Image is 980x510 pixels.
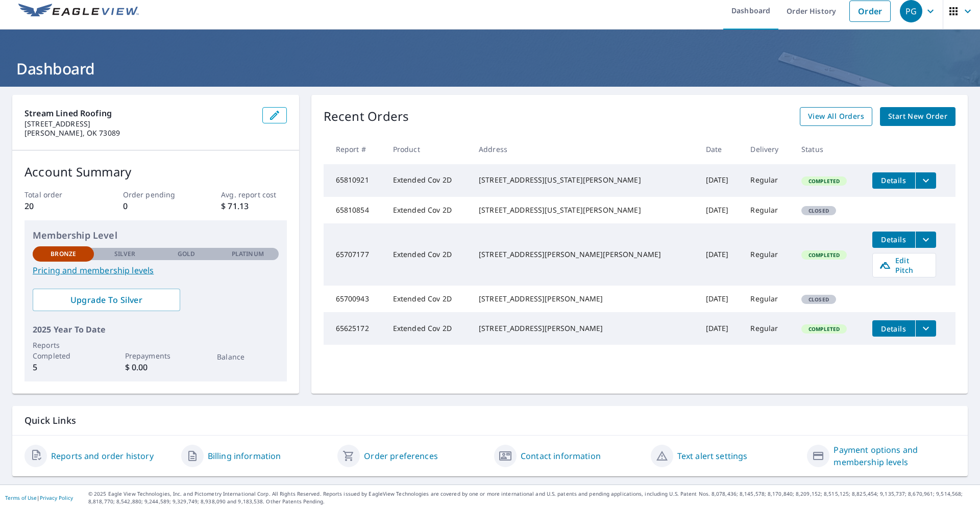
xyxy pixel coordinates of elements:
p: $ 71.13 [221,200,286,212]
p: Gold [178,249,195,259]
a: Contact information [521,450,601,462]
a: Payment options and membership levels [834,444,955,468]
span: Start New Order [888,110,947,123]
p: 2025 Year To Date [33,323,279,336]
a: Text alert settings [677,450,748,462]
span: Edit Pitch [879,256,929,275]
p: [PERSON_NAME], OK 73089 [24,129,254,138]
a: Reports and order history [51,450,154,462]
td: Regular [742,286,793,312]
a: Pricing and membership levels [33,264,279,276]
p: Reports Completed [33,340,94,361]
div: [STREET_ADDRESS][PERSON_NAME] [479,323,690,334]
p: Silver [114,249,136,259]
p: | [5,495,73,501]
h1: Dashboard [12,58,968,79]
span: View All Orders [808,110,864,123]
td: 65625172 [324,312,385,345]
a: Privacy Policy [40,494,73,501]
button: filesDropdownBtn-65810921 [915,172,936,189]
div: [STREET_ADDRESS][PERSON_NAME] [479,294,690,304]
td: Extended Cov 2D [385,223,471,286]
p: Account Summary [24,163,287,181]
td: Extended Cov 2D [385,286,471,312]
td: Extended Cov 2D [385,312,471,345]
button: detailsBtn-65625172 [872,320,915,337]
a: View All Orders [800,107,872,126]
div: [STREET_ADDRESS][US_STATE][PERSON_NAME] [479,175,690,185]
a: Terms of Use [5,494,37,501]
a: Upgrade To Silver [33,289,180,311]
th: Date [698,134,743,164]
span: Closed [802,207,835,214]
a: Edit Pitch [872,253,936,277]
a: Billing information [208,450,281,462]
button: filesDropdownBtn-65707177 [915,232,936,248]
p: Bronze [51,249,76,259]
td: Extended Cov 2D [385,164,471,197]
span: Completed [802,177,846,185]
a: Order [849,1,891,22]
td: 65707177 [324,223,385,286]
button: filesDropdownBtn-65625172 [915,320,936,337]
td: 65700943 [324,286,385,312]
td: Regular [742,312,793,345]
td: 65810854 [324,197,385,223]
div: [STREET_ADDRESS][PERSON_NAME][PERSON_NAME] [479,249,690,260]
th: Report # [324,134,385,164]
p: Quick Links [24,414,955,427]
img: EV Logo [18,4,139,19]
a: Order preferences [364,450,438,462]
p: 5 [33,361,94,373]
p: 0 [123,200,188,212]
p: Order pending [123,189,188,200]
button: detailsBtn-65810921 [872,172,915,189]
td: Regular [742,197,793,223]
a: Start New Order [880,107,955,126]
td: [DATE] [698,164,743,197]
th: Status [793,134,864,164]
td: 65810921 [324,164,385,197]
span: Details [878,235,909,244]
span: Upgrade To Silver [41,294,172,305]
td: [DATE] [698,197,743,223]
span: Completed [802,325,846,333]
td: [DATE] [698,286,743,312]
div: [STREET_ADDRESS][US_STATE][PERSON_NAME] [479,205,690,215]
p: Total order [24,189,90,200]
td: [DATE] [698,312,743,345]
p: Prepayments [125,350,186,361]
p: Stream Lined Roofing [24,107,254,119]
p: Platinum [232,249,264,259]
span: Details [878,324,909,334]
th: Address [471,134,698,164]
span: Closed [802,296,835,303]
button: detailsBtn-65707177 [872,232,915,248]
p: [STREET_ADDRESS] [24,119,254,129]
p: Avg. report cost [221,189,286,200]
th: Product [385,134,471,164]
td: Regular [742,223,793,286]
td: Regular [742,164,793,197]
p: Membership Level [33,228,279,242]
th: Delivery [742,134,793,164]
p: Balance [217,351,278,362]
p: 20 [24,200,90,212]
td: [DATE] [698,223,743,286]
p: $ 0.00 [125,361,186,373]
td: Extended Cov 2D [385,197,471,223]
p: © 2025 Eagle View Technologies, Inc. and Pictometry International Corp. All Rights Reserved. Repo... [88,490,975,505]
span: Details [878,175,909,185]
p: Recent Orders [324,107,409,126]
span: Completed [802,251,846,259]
